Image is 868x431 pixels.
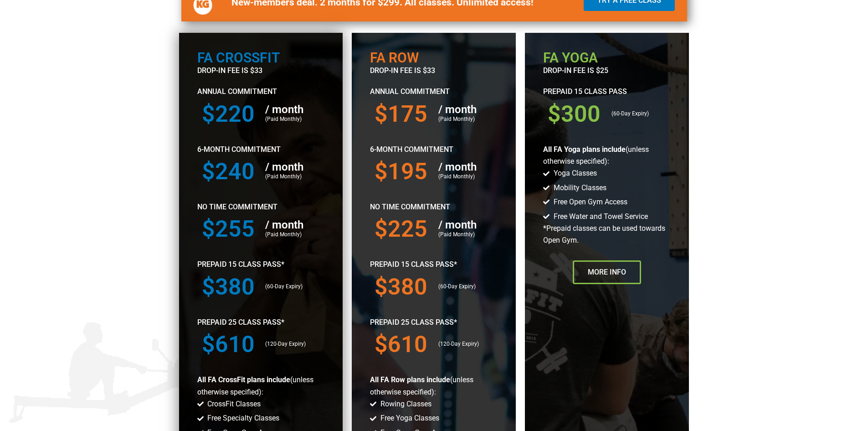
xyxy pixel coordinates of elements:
p: *Prepaid classes can be used towards Open Gym. [543,223,671,247]
p: (Paid Monthly) [438,172,493,182]
p: (120-Day Expiry) [438,340,493,349]
span: Rowing Classes [378,398,431,410]
p: Prepaid 25 Class Pass* [370,317,498,328]
p: drop-in fee is $33 [197,65,325,77]
p: drop-in fee is $33 [370,65,498,77]
h3: $300 [548,103,602,125]
p: Annual Commitment [370,86,498,98]
span: Free Open Gym Access [551,196,627,208]
p: (unless otherwise specified): [197,374,325,398]
h5: / month [438,161,493,172]
h3: $610 [375,333,429,356]
span: Yoga Classes [551,167,597,179]
p: No Time Commitment [197,201,325,213]
h3: $380 [202,275,257,298]
span: Free Yoga Classes [378,412,439,424]
h2: FA Yoga [543,51,671,65]
h3: $175 [375,103,429,125]
h3: $380 [375,275,429,298]
p: (60-Day Expiry) [265,282,320,291]
span: More Info [588,269,626,276]
h3: $240 [202,160,257,183]
b: All FA CrossFit plans include [197,375,290,384]
h5: / month [438,104,493,115]
p: (120-Day Expiry) [265,340,320,349]
h3: $610 [202,333,257,356]
p: (60-Day Expiry) [438,282,493,291]
p: Prepaid 15 Class Pass [543,86,671,98]
b: All FA Yoga plans include [543,145,626,154]
p: (unless otherwise specified): [543,144,671,168]
b: All FA Row plans include [370,375,450,384]
p: Prepaid 25 Class Pass* [197,317,325,328]
p: 6-Month Commitment [197,144,325,156]
h3: $195 [375,160,429,183]
h5: / month [265,161,320,172]
span: CrossFit Classes [205,398,261,410]
span: Free Specialty Classes [205,412,279,424]
p: drop-in fee is $25 [543,65,671,77]
h2: FA ROW [370,51,498,65]
h2: FA Crossfit [197,51,325,65]
p: Prepaid 15 Class Pass* [370,259,498,270]
p: Annual Commitment [197,86,325,98]
p: (Paid Monthly) [438,230,493,239]
p: (60-Day Expiry) [611,109,666,119]
p: (unless otherwise specified): [370,374,498,398]
h5: / month [265,104,320,115]
h3: $255 [202,218,257,240]
p: (Paid Monthly) [265,230,320,239]
a: More Info [573,260,641,284]
h3: $225 [375,218,429,240]
p: (Paid Monthly) [265,172,320,182]
p: Prepaid 15 Class Pass* [197,259,325,270]
p: No Time Commitment [370,201,498,213]
p: (Paid Monthly) [265,115,320,124]
h3: $220 [202,103,257,125]
h5: / month [265,219,320,230]
p: (Paid Monthly) [438,115,493,124]
p: 6-Month Commitment [370,144,498,156]
span: Mobility Classes [551,182,606,194]
span: Free Water and Towel Service [551,211,648,223]
h5: / month [438,219,493,230]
